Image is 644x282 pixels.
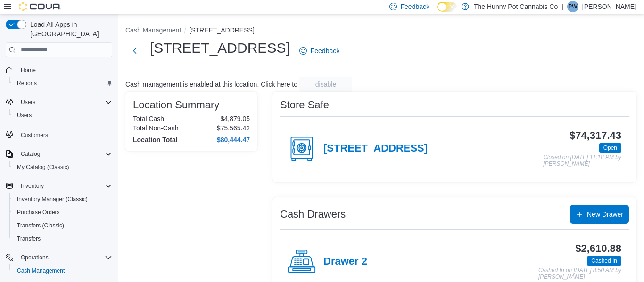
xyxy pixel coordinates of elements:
[567,1,578,12] div: Peter Wight
[21,254,49,261] span: Operations
[599,143,621,153] span: Open
[582,1,636,12] p: [PERSON_NAME]
[13,161,73,173] a: My Catalog (Classic)
[9,232,116,245] button: Transfers
[17,267,65,274] span: Cash Management
[125,25,636,37] nav: An example of EuiBreadcrumbs
[21,66,36,74] span: Home
[21,150,40,158] span: Catalog
[217,124,250,132] p: $75,565.42
[17,163,69,171] span: My Catalog (Classic)
[125,81,297,88] p: Cash management is enabled at this location. Click here to
[133,124,179,132] h6: Total Non-Cash
[561,1,563,12] p: |
[17,112,32,119] span: Users
[217,136,250,144] h4: $80,444.47
[13,265,112,276] span: Cash Management
[474,1,558,12] p: The Hunny Pot Cannabis Co
[133,136,178,144] h4: Location Total
[568,1,577,12] span: PW
[2,147,116,161] button: Catalog
[13,220,68,231] a: Transfers (Classic)
[21,98,35,106] span: Users
[189,26,254,34] button: [STREET_ADDRESS]
[17,222,64,229] span: Transfers (Classic)
[2,128,116,141] button: Customers
[311,46,339,56] span: Feedback
[17,235,41,242] span: Transfers
[9,77,116,90] button: Reports
[570,205,629,224] button: New Drawer
[323,143,428,155] h4: [STREET_ADDRESS]
[125,41,144,60] button: Next
[13,193,91,205] a: Inventory Manager (Classic)
[17,148,44,160] button: Catalog
[13,78,112,89] span: Reports
[570,130,621,141] h3: $74,317.43
[9,264,116,277] button: Cash Management
[9,219,116,232] button: Transfers (Classic)
[538,267,621,280] p: Cashed In on [DATE] 8:50 AM by [PERSON_NAME]
[17,64,40,76] a: Home
[543,154,621,167] p: Closed on [DATE] 11:18 PM by [PERSON_NAME]
[2,96,116,109] button: Users
[9,206,116,219] button: Purchase Orders
[17,252,112,263] span: Operations
[17,129,112,140] span: Customers
[280,209,346,220] h3: Cash Drawers
[13,265,68,276] a: Cash Management
[9,193,116,206] button: Inventory Manager (Classic)
[17,97,39,108] button: Users
[13,233,112,244] span: Transfers
[17,64,112,76] span: Home
[21,182,44,190] span: Inventory
[17,97,112,108] span: Users
[2,63,116,77] button: Home
[13,110,35,121] a: Users
[315,80,336,89] span: disable
[401,2,429,11] span: Feedback
[26,20,112,39] span: Load All Apps in [GEOGRAPHIC_DATA]
[13,161,112,173] span: My Catalog (Classic)
[133,99,219,111] h3: Location Summary
[17,148,112,160] span: Catalog
[587,256,621,266] span: Cashed In
[591,257,617,265] span: Cashed In
[13,78,41,89] a: Reports
[17,195,88,203] span: Inventory Manager (Classic)
[221,115,250,122] p: $4,879.05
[9,109,116,122] button: Users
[17,80,37,87] span: Reports
[150,39,290,57] h1: [STREET_ADDRESS]
[603,144,617,152] span: Open
[21,131,48,139] span: Customers
[13,220,112,231] span: Transfers (Classic)
[2,251,116,264] button: Operations
[133,115,164,122] h6: Total Cash
[13,207,64,218] a: Purchase Orders
[587,209,623,219] span: New Drawer
[9,161,116,174] button: My Catalog (Classic)
[125,26,181,34] button: Cash Management
[13,207,112,218] span: Purchase Orders
[280,99,329,111] h3: Store Safe
[13,193,112,205] span: Inventory Manager (Classic)
[17,129,52,141] a: Customers
[299,77,352,92] button: disable
[13,110,112,121] span: Users
[323,256,367,268] h4: Drawer 2
[296,41,343,60] a: Feedback
[437,2,457,12] input: Dark Mode
[2,179,116,193] button: Inventory
[17,180,48,192] button: Inventory
[19,2,61,11] img: Cova
[17,209,60,216] span: Purchase Orders
[17,252,52,263] button: Operations
[17,180,112,192] span: Inventory
[575,243,621,254] h3: $2,610.88
[13,233,44,244] a: Transfers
